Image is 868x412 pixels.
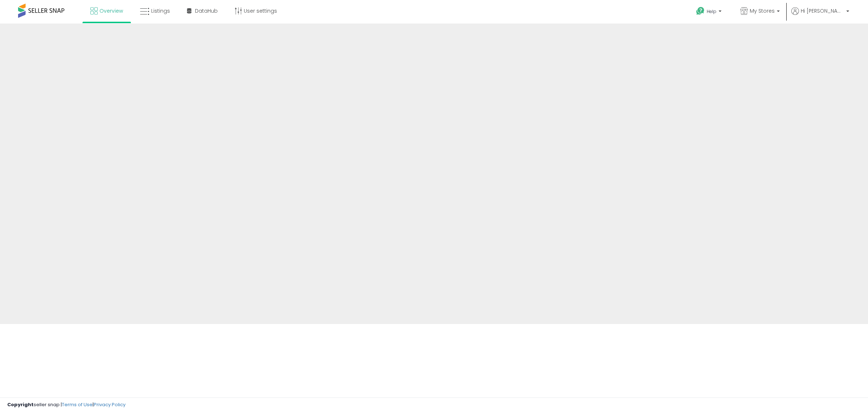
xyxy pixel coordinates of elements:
span: DataHub [195,7,218,14]
span: Overview [99,7,123,14]
span: Hi [PERSON_NAME] [801,7,844,14]
a: Help [690,1,729,24]
span: Help [707,8,716,14]
a: Hi [PERSON_NAME] [791,7,849,24]
i: Get Help [696,7,705,16]
span: My Stores [750,7,775,14]
span: Listings [151,7,170,14]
